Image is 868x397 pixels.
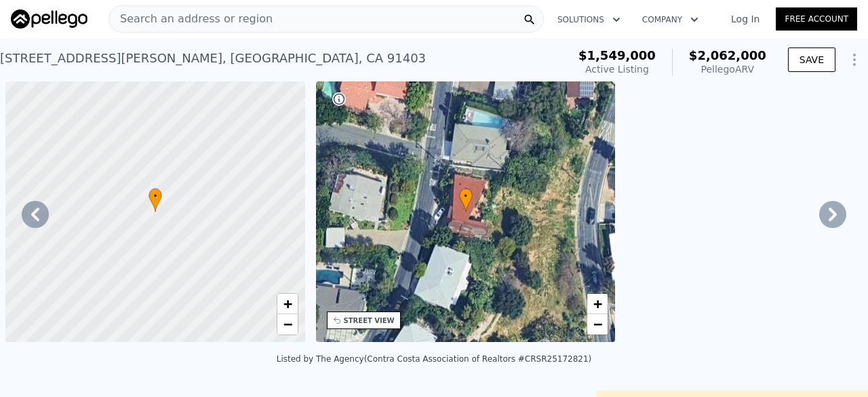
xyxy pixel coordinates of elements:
button: SAVE [788,48,835,72]
div: • [459,188,473,212]
span: $2,062,000 [689,48,766,62]
div: Listed by The Agency (Contra Costa Association of Realtors #CRSR25172821) [277,354,592,364]
span: • [459,190,473,202]
a: Zoom out [277,314,298,335]
a: Free Account [776,7,857,31]
button: Show Options [841,46,868,73]
span: Active Listing [585,64,649,75]
button: Solutions [547,7,631,32]
a: Zoom in [587,294,608,314]
span: + [283,295,292,312]
div: • [149,188,162,212]
a: Zoom in [277,294,298,314]
span: • [149,190,162,202]
span: − [593,316,602,333]
span: Search an address or region [109,11,273,27]
span: $1,549,000 [578,48,656,62]
button: Company [631,7,709,32]
span: − [283,316,292,333]
div: STREET VIEW [344,316,395,326]
div: Pellego ARV [689,62,766,76]
img: Pellego [11,10,87,29]
span: + [593,295,602,312]
a: Log In [715,12,776,26]
a: Zoom out [587,314,608,335]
